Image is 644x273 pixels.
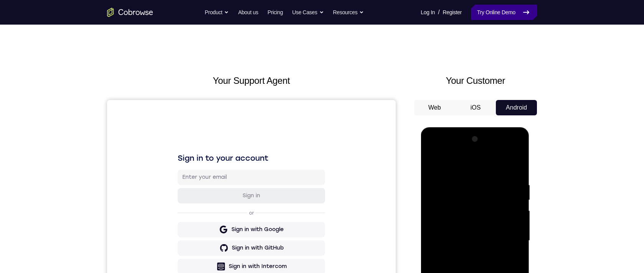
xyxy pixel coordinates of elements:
[205,5,229,20] button: Product
[107,8,153,17] a: Go to the home page
[496,100,537,115] button: Android
[268,5,283,20] a: Pricing
[292,8,317,17] font: Use Cases
[107,74,396,88] h2: Your Support Agent
[130,199,184,205] a: Create a new account
[122,163,180,170] div: Sign in with Intercom
[471,5,537,20] a: Try Online Demo
[124,126,177,133] div: Sign in with Google
[125,144,177,152] div: Sign in with GitHub
[71,177,218,193] button: Sign in with Zendesk
[238,5,258,20] a: About us
[414,74,537,88] h2: Your Customer
[71,140,218,156] button: Sign in with GitHub
[71,122,218,137] button: Sign in with Google
[122,181,179,189] div: Sign in with Zendesk
[292,5,324,20] button: Use Cases
[333,5,364,20] button: Resources
[205,8,223,17] font: Product
[333,8,358,17] font: Resources
[438,8,439,17] span: /
[477,8,515,17] font: Try Online Demo
[71,159,218,174] button: Sign in with Intercom
[443,5,462,20] a: Register
[414,100,455,115] button: Web
[140,110,149,116] p: or
[455,100,496,115] button: iOS
[71,199,218,205] p: Don't have an account?
[421,5,435,20] a: Log In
